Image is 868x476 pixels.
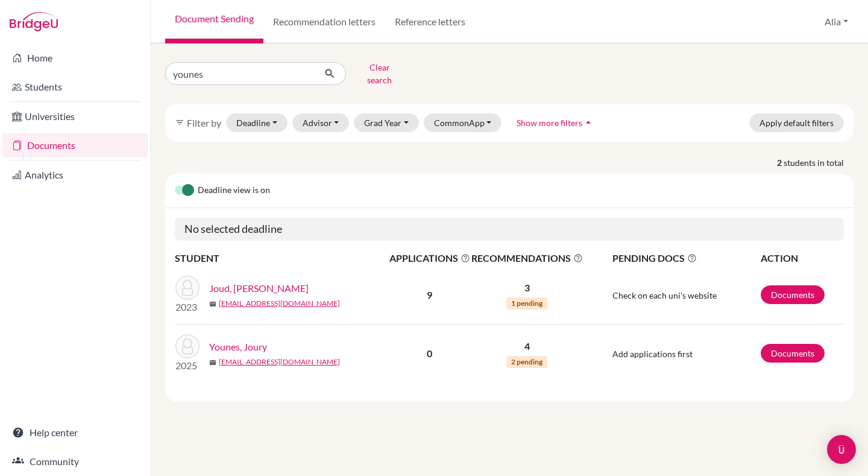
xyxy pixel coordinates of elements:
input: Find student by name... [165,62,315,85]
b: 9 [427,289,432,300]
a: [EMAIL_ADDRESS][DOMAIN_NAME] [219,298,340,309]
button: Alia [819,10,854,33]
span: PENDING DOCS [612,251,759,265]
span: Filter by [187,117,221,129]
button: CommonApp [424,113,502,132]
p: 3 [471,281,583,295]
button: Grad Year [354,113,419,132]
a: Universities [2,104,148,129]
a: Help center [2,420,148,445]
img: Joud, Younes [175,276,200,300]
strong: 2 [777,156,784,169]
a: Younes, Joury [209,340,267,354]
th: ACTION [760,250,844,266]
p: 2023 [175,300,200,314]
a: [EMAIL_ADDRESS][DOMAIN_NAME] [219,357,340,367]
h5: No selected deadline [175,218,844,241]
span: mail [209,300,216,308]
a: Home [2,46,148,70]
a: Documents [761,344,825,363]
div: Open Intercom Messenger [827,435,856,464]
button: Clear search [346,58,413,89]
p: 4 [471,339,583,354]
p: 2025 [175,358,200,373]
a: Documents [761,285,825,304]
span: Show more filters [517,118,582,128]
a: Students [2,75,148,99]
span: 1 pending [506,297,547,309]
i: arrow_drop_up [582,116,594,129]
span: 2 pending [506,356,547,368]
img: Younes, Joury [175,334,200,358]
img: Bridge-U [10,12,58,31]
span: RECOMMENDATIONS [471,251,583,265]
a: Community [2,449,148,474]
b: 0 [427,347,432,359]
button: Deadline [226,113,288,132]
span: students in total [784,156,854,169]
span: Deadline view is on [198,183,270,198]
a: Joud, [PERSON_NAME] [209,281,309,296]
a: Documents [2,133,148,157]
span: APPLICATIONS [389,251,470,265]
i: filter_list [175,118,184,127]
button: Apply default filters [749,113,844,132]
span: Add applications first [612,349,693,359]
th: STUDENT [175,250,389,266]
span: mail [209,359,216,366]
span: Check on each uni's website [612,290,717,300]
a: Analytics [2,163,148,187]
button: Advisor [292,113,350,132]
button: Show more filtersarrow_drop_up [506,113,605,132]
